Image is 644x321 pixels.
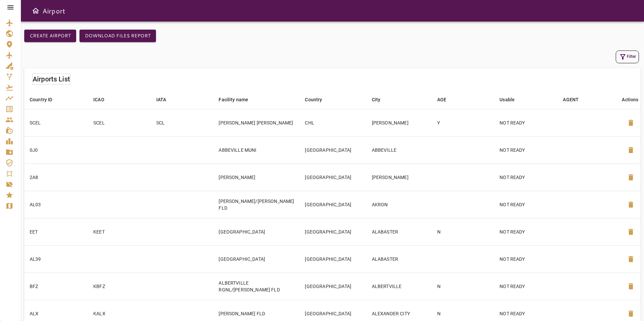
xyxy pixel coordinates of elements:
[623,197,639,213] button: Delete Airport
[432,273,494,300] td: N
[627,255,635,263] span: delete
[88,109,151,136] td: SCEL
[24,136,88,164] td: 0J0
[623,115,639,131] button: Delete Airport
[437,96,446,104] div: AOE
[500,283,552,290] p: NOT READY
[623,142,639,158] button: Delete Airport
[24,218,88,245] td: EET
[432,218,494,245] td: N
[299,109,366,136] td: CHL
[563,96,587,104] span: AGENT
[299,164,366,191] td: [GEOGRAPHIC_DATA]
[500,174,552,181] p: NOT READY
[500,96,515,104] div: Usable
[366,273,432,300] td: ALBERTVILLE
[437,96,455,104] span: AOE
[366,109,432,136] td: [PERSON_NAME]
[627,310,635,318] span: delete
[500,147,552,153] p: NOT READY
[627,173,635,181] span: delete
[29,4,42,17] button: Open drawer
[30,96,61,104] span: Country ID
[366,218,432,245] td: ALABASTER
[616,50,639,63] button: Filter
[500,310,552,317] p: NOT READY
[299,191,366,218] td: [GEOGRAPHIC_DATA]
[500,228,552,235] p: NOT READY
[213,136,299,164] td: ABBEVILLE MUNI
[24,245,88,273] td: AL39
[500,119,552,126] p: NOT READY
[623,169,639,185] button: Delete Airport
[151,109,214,136] td: SCL
[627,201,635,209] span: delete
[623,251,639,267] button: Delete Airport
[213,164,299,191] td: [PERSON_NAME]
[93,96,113,104] span: ICAO
[500,201,552,208] p: NOT READY
[93,96,104,104] div: ICAO
[563,96,579,104] div: AGENT
[24,164,88,191] td: 2A8
[299,136,366,164] td: [GEOGRAPHIC_DATA]
[213,109,299,136] td: [PERSON_NAME] [PERSON_NAME]
[627,228,635,236] span: delete
[156,96,166,104] div: IATA
[432,109,494,136] td: Y
[623,278,639,294] button: Delete Airport
[79,30,156,42] button: Download Files Report
[623,224,639,240] button: Delete Airport
[24,273,88,300] td: BFZ
[366,136,432,164] td: ABBEVILLE
[627,282,635,290] span: delete
[213,245,299,273] td: [GEOGRAPHIC_DATA]
[305,96,322,104] div: Country
[627,119,635,127] span: delete
[88,218,151,245] td: KEET
[305,96,331,104] span: Country
[366,164,432,191] td: [PERSON_NAME]
[299,245,366,273] td: [GEOGRAPHIC_DATA]
[213,191,299,218] td: [PERSON_NAME]/[PERSON_NAME] FLD
[366,191,432,218] td: AKRON
[299,273,366,300] td: [GEOGRAPHIC_DATA]
[372,96,389,104] span: City
[500,96,523,104] span: Usable
[24,30,76,42] button: Create airport
[219,96,257,104] span: Facility name
[372,96,381,104] div: City
[33,74,70,84] h6: Airports List
[156,96,175,104] span: IATA
[366,245,432,273] td: ALABASTER
[42,5,65,16] h6: Airport
[213,273,299,300] td: ALBERTVILLE RGNL/[PERSON_NAME] FLD
[627,146,635,154] span: delete
[500,256,552,262] p: NOT READY
[213,218,299,245] td: [GEOGRAPHIC_DATA]
[30,96,53,104] div: Country ID
[24,191,88,218] td: AL03
[24,109,88,136] td: SCEL
[299,218,366,245] td: [GEOGRAPHIC_DATA]
[219,96,248,104] div: Facility name
[88,273,151,300] td: KBFZ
